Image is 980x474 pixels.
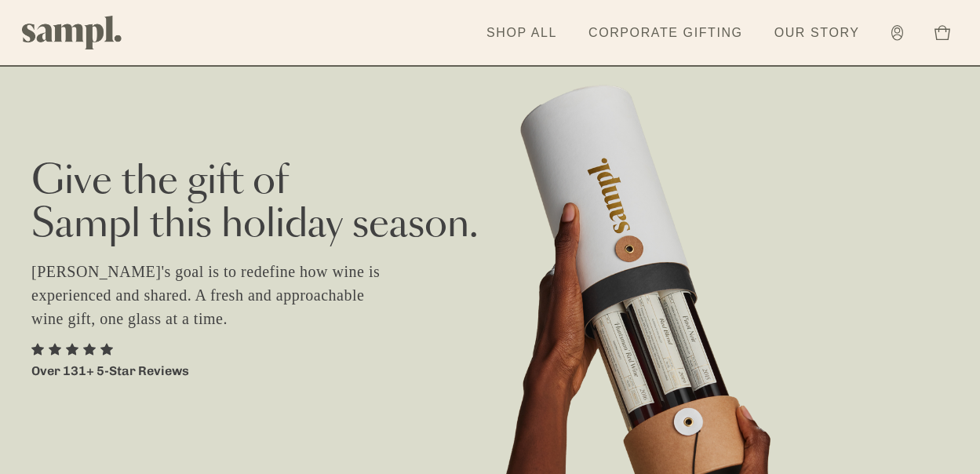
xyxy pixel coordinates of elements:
p: [PERSON_NAME]'s goal is to redefine how wine is experienced and shared. A fresh and approachable ... [31,260,400,330]
a: Our Story [767,16,868,50]
a: Corporate Gifting [581,16,751,50]
img: Sampl logo [22,16,122,49]
p: Over 131+ 5-Star Reviews [31,362,189,381]
a: Shop All [479,16,565,50]
h2: Give the gift of Sampl this holiday season. [31,161,949,247]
